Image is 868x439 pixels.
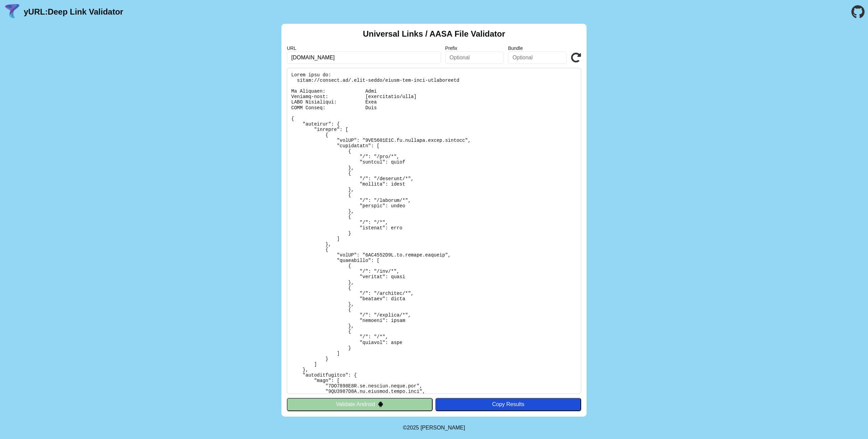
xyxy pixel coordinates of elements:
[439,401,578,407] div: Copy Results
[3,3,21,21] img: yURL Logo
[287,68,581,394] pre: Lorem ipsu do: sitam://consect.ad/.elit-seddo/eiusm-tem-inci-utlaboreetd Ma Aliquaen: Admi Veniam...
[407,425,419,431] span: 2025
[445,45,504,51] label: Prefix
[445,52,504,64] input: Optional
[378,401,383,407] img: droidIcon.svg
[287,398,433,411] button: Validate Android
[24,7,123,17] a: yURL:Deep Link Validator
[508,45,567,51] label: Bundle
[435,398,581,411] button: Copy Results
[363,29,505,39] h2: Universal Links / AASA File Validator
[508,52,567,64] input: Optional
[287,45,441,51] label: URL
[287,52,441,64] input: Required
[420,425,465,431] a: Michael Ibragimchayev's Personal Site
[403,417,465,439] footer: ©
